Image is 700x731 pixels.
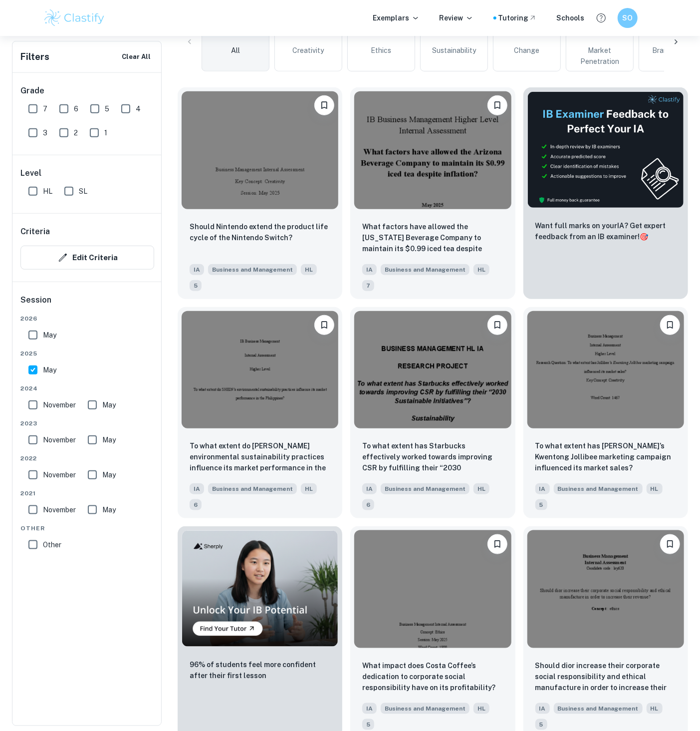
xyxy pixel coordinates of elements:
[190,264,204,275] span: IA
[43,399,76,410] span: November
[43,186,52,197] span: HL
[535,220,676,242] p: Want full marks on your IA ? Get expert feedback from an IB examiner!
[20,167,154,179] h6: Level
[20,454,154,463] span: 2022
[104,127,107,138] span: 1
[622,12,633,23] h6: SO
[293,45,324,56] span: Creativity
[79,186,87,197] span: SL
[102,504,116,515] span: May
[119,49,153,64] button: Clear All
[231,45,240,56] span: All
[182,91,338,209] img: Business and Management IA example thumbnail: Should Nintendo extend the product life
[350,307,515,519] a: BookmarkTo what extent has Starbucks effectively worked towards improving CSR by fulfilling their...
[350,87,515,299] a: BookmarkWhat factors have allowed the Arizona Beverage Company to maintain its $0.99 iced tea des...
[43,103,47,114] span: 7
[535,483,550,494] span: IA
[20,349,154,358] span: 2025
[362,221,503,255] p: What factors have allowed the Arizona Beverage Company to maintain its $0.99 iced tea despite inf...
[535,719,547,730] span: 5
[20,524,154,533] span: Other
[373,12,420,23] p: Exemplars
[43,539,61,550] span: Other
[487,95,507,115] button: Bookmark
[432,45,476,56] span: Sustainability
[74,103,78,114] span: 6
[20,294,154,314] h6: Session
[514,45,540,56] span: Change
[43,504,76,515] span: November
[20,246,154,270] button: Edit Criteria
[554,483,643,494] span: Business and Management
[362,280,374,291] span: 7
[618,8,638,28] button: SO
[535,440,676,473] p: To what extent has Jollibee’s Kwentong Jollibee marketing campaign influenced its market sales?
[523,87,688,299] a: ThumbnailWant full marks on yourIA? Get expert feedback from an IB examiner!
[557,12,585,23] a: Schools
[362,264,377,275] span: IA
[535,660,676,694] p: Should dior increase their corporate social responsibility and ethical manufacture in order to in...
[354,91,511,209] img: Business and Management IA example thumbnail: What factors have allowed the Arizona Be
[20,384,154,393] span: 2024
[498,12,537,23] a: Tutoring
[570,45,629,67] span: Market Penetration
[487,315,507,335] button: Bookmark
[190,499,202,510] span: 6
[487,534,507,554] button: Bookmark
[20,489,154,498] span: 2021
[647,483,663,494] span: HL
[20,314,154,323] span: 2026
[362,440,503,474] p: To what extent has Starbucks effectively worked towards improving CSR by fulfilling their “2030 S...
[381,483,469,494] span: Business and Management
[190,659,330,681] p: 96% of students feel more confident after their first lesson
[74,127,78,138] span: 2
[660,315,680,335] button: Bookmark
[381,703,469,714] span: Business and Management
[593,9,610,26] button: Help and Feedback
[182,530,338,647] img: Thumbnail
[473,483,489,494] span: HL
[523,307,688,519] a: BookmarkTo what extent has Jollibee’s Kwentong Jollibee marketing campaign influenced its market ...
[371,45,392,56] span: Ethics
[43,365,56,375] span: May
[102,399,116,410] span: May
[362,703,377,714] span: IA
[43,434,76,445] span: November
[182,311,338,429] img: Business and Management IA example thumbnail: To what extent do SHEIN’s environmental
[554,703,643,714] span: Business and Management
[102,469,116,480] span: May
[43,8,106,28] img: Clastify logo
[652,45,693,56] span: Brand Image
[208,483,297,494] span: Business and Management
[535,499,547,510] span: 5
[20,85,154,97] h6: Grade
[136,103,141,114] span: 4
[190,280,202,291] span: 5
[354,311,511,429] img: Business and Management IA example thumbnail: To what extent has Starbucks effectively
[362,660,503,693] p: What impact does Costa Coffee’s dedication to corporate social responsibility have on its profita...
[20,50,49,64] h6: Filters
[102,434,116,445] span: May
[190,221,330,243] p: Should Nintendo extend the product life cycle of the Nintendo Switch?
[381,264,469,275] span: Business and Management
[314,315,334,335] button: Bookmark
[473,703,489,714] span: HL
[43,330,56,341] span: May
[314,95,334,115] button: Bookmark
[178,307,342,519] a: BookmarkTo what extent do SHEIN’s environmental sustainability practices influence its market per...
[640,233,649,241] span: 🎯
[362,483,377,494] span: IA
[190,483,204,494] span: IA
[473,264,489,275] span: HL
[647,703,663,714] span: HL
[527,91,684,208] img: Thumbnail
[535,703,550,714] span: IA
[527,311,684,429] img: Business and Management IA example thumbnail: To what extent has Jollibee’s Kwentong J
[43,127,47,138] span: 3
[301,264,317,275] span: HL
[660,534,680,554] button: Bookmark
[190,440,330,474] p: To what extent do SHEIN’s environmental sustainability practices influence its market performance...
